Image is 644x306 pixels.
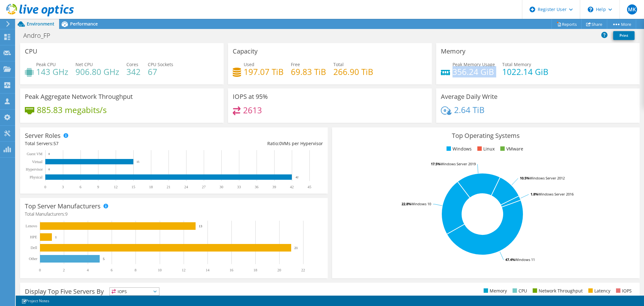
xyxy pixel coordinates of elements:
h3: Server Roles [25,132,61,139]
span: Environment [27,21,54,27]
h4: 197.07 TiB [244,68,284,75]
text: 20 [277,268,281,272]
li: Network Throughput [531,287,583,294]
li: IOPS [614,287,632,294]
text: 5 [103,257,105,261]
text: 12 [114,185,118,189]
h3: Top Server Manufacturers [25,203,101,210]
text: 12 [182,268,186,272]
h4: 143 GHz [36,68,68,75]
h4: 885.83 megabits/s [37,106,107,113]
text: 6 [80,185,81,189]
text: HPE [30,235,37,239]
li: Linux [476,145,495,152]
span: CPU Sockets [148,61,173,67]
tspan: Windows Server 2019 [441,161,476,166]
text: 1 [55,235,57,239]
text: 0 [48,168,50,171]
text: 13 [199,224,203,228]
h4: 2613 [243,107,262,114]
text: Physical [30,175,42,179]
span: Peak CPU [36,61,56,67]
a: Print [613,31,635,40]
span: Total Memory [502,61,531,67]
h4: 69.83 TiB [291,68,326,75]
text: 22 [301,268,305,272]
text: 0 [39,268,41,272]
text: 45 [308,185,311,189]
text: 3 [62,185,64,189]
h4: 342 [126,68,141,75]
text: 4 [87,268,89,272]
span: 57 [53,140,58,146]
h4: Total Manufacturers: [25,211,323,218]
li: CPU [511,287,527,294]
li: Latency [587,287,610,294]
text: 33 [237,185,241,189]
tspan: Windows 10 [411,201,431,206]
tspan: Windows 11 [515,257,535,262]
span: Peak Memory Usage [452,61,495,67]
text: 14 [206,268,209,272]
text: 24 [184,185,188,189]
text: 42 [296,176,298,179]
text: 21 [167,185,170,189]
h1: Andro_FP [20,32,60,39]
text: 9 [97,185,99,189]
span: Used [244,61,254,67]
text: 18 [149,185,153,189]
span: 9 [65,211,68,217]
text: Virtual [32,160,43,164]
text: 27 [202,185,206,189]
span: Performance [70,21,98,27]
h4: 356.24 GiB [452,68,495,75]
text: Dell [31,246,37,250]
text: 0 [44,185,46,189]
div: Ratio: VMs per Hypervisor [174,140,323,147]
text: 2 [63,268,65,272]
text: 16 [230,268,233,272]
text: 18 [253,268,257,272]
span: Cores [126,61,138,67]
text: Lenovo [25,224,37,228]
h3: Average Daily Write [441,93,497,100]
svg: \n [588,7,593,12]
text: 30 [219,185,223,189]
tspan: Windows Server 2016 [538,192,574,196]
tspan: 1.8% [530,192,538,196]
a: Project Notes [17,297,54,305]
text: 42 [290,185,294,189]
h3: Capacity [233,48,258,55]
text: 21 [294,246,298,250]
text: 6 [111,268,113,272]
a: Reports [552,19,582,29]
span: MK [627,4,637,14]
a: Share [581,19,607,29]
h4: 266.90 TiB [333,68,373,75]
span: Net CPU [75,61,93,67]
text: Hypervisor [26,167,43,172]
li: Windows [445,145,472,152]
text: 0 [48,152,50,156]
h4: 2.64 TiB [454,106,485,113]
text: Guest VM [27,152,42,156]
tspan: 47.4% [505,257,515,262]
h4: 67 [148,68,173,75]
text: 36 [255,185,258,189]
text: 15 [136,160,140,163]
h3: IOPS at 95% [233,93,268,100]
div: Total Servers: [25,140,174,147]
text: 8 [135,268,136,272]
tspan: 10.5% [520,176,530,180]
span: 0 [279,140,282,146]
h4: 906.80 GHz [75,68,119,75]
span: Total [333,61,344,67]
h4: 1022.14 GiB [502,68,548,75]
text: Other [29,257,37,261]
h3: CPU [25,48,37,55]
text: 10 [158,268,162,272]
text: 15 [131,185,135,189]
a: More [607,19,636,29]
h3: Top Operating Systems [337,132,635,139]
h3: Memory [441,48,465,55]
